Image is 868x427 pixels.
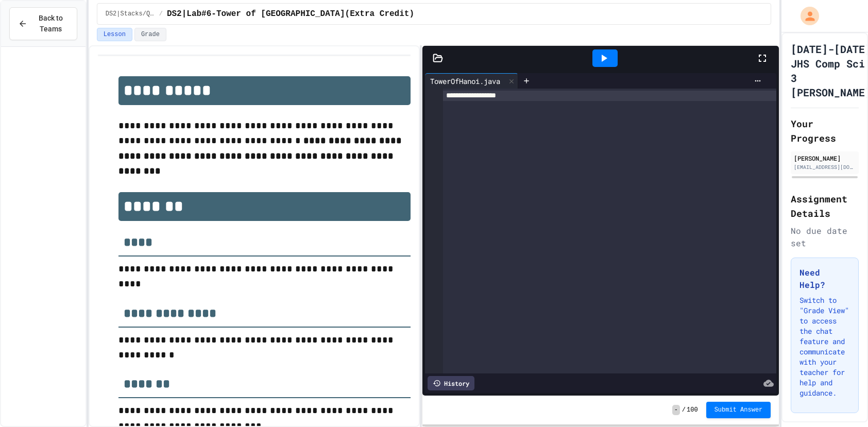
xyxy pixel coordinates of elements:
button: Back to Teams [9,7,77,40]
button: Lesson [97,28,132,41]
button: Submit Answer [706,402,771,418]
span: 100 [687,406,698,414]
div: [PERSON_NAME] [794,153,856,163]
div: History [428,376,474,390]
span: Submit Answer [714,406,763,414]
h2: Assignment Details [791,192,859,220]
button: Grade [134,28,166,41]
span: DS2|Stacks/Queues [106,10,155,18]
span: / [682,406,686,414]
h2: Your Progress [791,116,859,145]
iframe: chat widget [825,386,858,417]
span: - [672,405,680,415]
div: My Account [790,4,822,28]
span: DS2|Lab#6-Tower of Hanoi(Extra Credit) [167,8,414,20]
span: / [159,10,163,18]
div: No due date set [791,225,859,249]
div: TowerOfHanoi.java [425,73,518,89]
div: [EMAIL_ADDRESS][DOMAIN_NAME] [794,163,856,171]
iframe: chat widget [782,341,858,385]
h3: Need Help? [799,266,850,291]
div: TowerOfHanoi.java [425,76,505,87]
p: Switch to "Grade View" to access the chat feature and communicate with your teacher for help and ... [799,295,850,398]
span: Back to Teams [33,13,69,35]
